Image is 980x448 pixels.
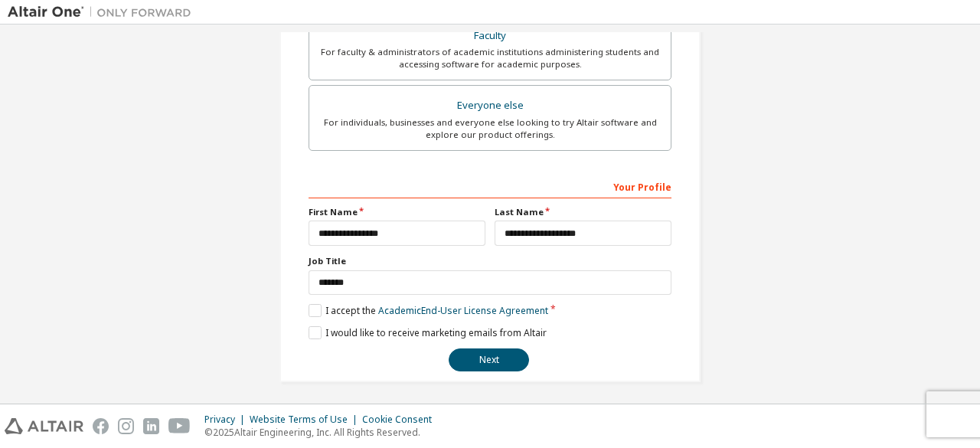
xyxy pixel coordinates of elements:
[5,418,83,434] img: altair_logo.svg
[309,174,671,198] div: Your Profile
[495,206,671,218] label: Last Name
[309,304,548,317] label: I accept the
[118,418,134,434] img: instagram.svg
[309,326,547,339] label: I would like to receive marketing emails from Altair
[168,418,191,434] img: youtube.svg
[93,418,109,434] img: facebook.svg
[318,46,661,70] div: For faculty & administrators of academic institutions administering students and accessing softwa...
[362,414,441,426] div: Cookie Consent
[449,348,529,371] button: Next
[8,5,199,20] img: Altair One
[309,206,485,218] label: First Name
[318,95,661,116] div: Everyone else
[318,25,661,47] div: Faculty
[204,414,250,426] div: Privacy
[204,426,441,439] p: © 2025 Altair Engineering, Inc. All Rights Reserved.
[309,255,671,267] label: Job Title
[318,116,661,141] div: For individuals, businesses and everyone else looking to try Altair software and explore our prod...
[143,418,159,434] img: linkedin.svg
[378,304,548,317] a: Academic End-User License Agreement
[250,414,362,426] div: Website Terms of Use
